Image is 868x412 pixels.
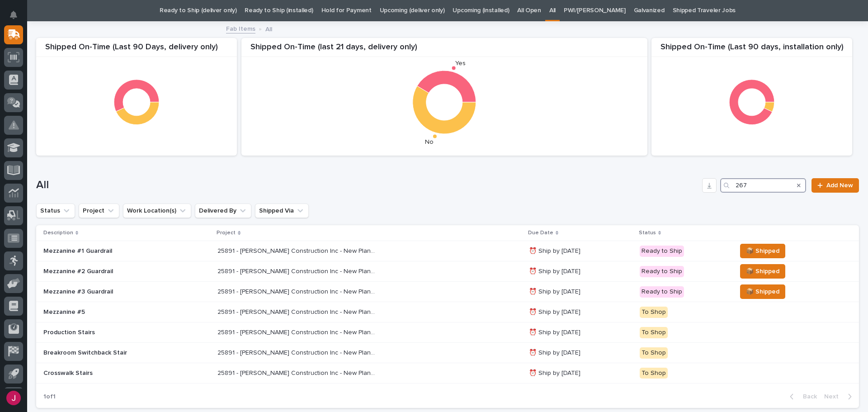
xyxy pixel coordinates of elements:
[783,393,821,401] button: Back
[425,139,434,145] text: No
[824,393,844,401] span: Next
[529,247,632,255] p: ⏰ Ship by [DATE]
[241,43,647,57] div: Shipped On-Time (last 21 days, delivery only)
[640,368,668,379] div: To Shop
[217,228,236,238] p: Project
[797,393,817,401] span: Back
[529,268,632,275] p: ⏰ Ship by [DATE]
[123,204,191,218] button: Work Location(s)
[36,343,859,363] tr: Breakroom Switchback Stair25891 - [PERSON_NAME] Construction Inc - New Plant Setup - Mezzanine Pr...
[43,329,202,336] p: Production Stairs
[217,327,377,336] p: 25891 - J A Wagner Construction Inc - New Plant Setup - Mezzanine Project
[36,179,698,192] h1: All
[226,23,255,33] a: Fab Items
[11,11,23,25] div: Notifications
[639,228,656,238] p: Status
[36,43,237,57] div: Shipped On-Time (Last 90 Days, delivery only)
[265,24,272,33] p: All
[36,261,859,282] tr: Mezzanine #2 Guardrail25891 - [PERSON_NAME] Construction Inc - New Plant Setup - Mezzanine Projec...
[529,329,632,336] p: ⏰ Ship by [DATE]
[36,386,63,408] p: 1 of 1
[528,228,553,238] p: Due Date
[217,246,377,255] p: 25891 - J A Wagner Construction Inc - New Plant Setup - Mezzanine Project
[720,178,806,193] input: Search
[640,307,668,318] div: To Shop
[36,363,859,384] tr: Crosswalk Stairs25891 - [PERSON_NAME] Construction Inc - New Plant Setup - Mezzanine Project25891...
[79,204,119,218] button: Project
[195,204,251,218] button: Delivered By
[43,369,202,377] p: Crosswalk Stairs
[4,5,23,24] button: Notifications
[43,228,73,238] p: Description
[529,288,632,296] p: ⏰ Ship by [DATE]
[4,388,23,407] button: users-avatar
[43,349,202,357] p: Breakroom Switchback Stair
[746,266,779,277] span: 📦 Shipped
[640,286,684,298] div: Ready to Ship
[217,347,377,357] p: 25891 - J A Wagner Construction Inc - New Plant Setup - Mezzanine Project
[529,369,632,377] p: ⏰ Ship by [DATE]
[651,43,852,57] div: Shipped On-Time (Last 90 days, installation only)
[43,247,202,255] p: Mezzanine #1 Guardrail
[640,347,668,359] div: To Shop
[217,266,377,275] p: 25891 - J A Wagner Construction Inc - New Plant Setup - Mezzanine Project
[821,393,859,401] button: Next
[36,302,859,322] tr: Mezzanine #525891 - [PERSON_NAME] Construction Inc - New Plant Setup - Mezzanine Project25891 - [...
[811,178,859,193] a: Add New
[740,244,785,258] button: 📦 Shipped
[36,282,859,302] tr: Mezzanine #3 Guardrail25891 - [PERSON_NAME] Construction Inc - New Plant Setup - Mezzanine Projec...
[43,288,202,296] p: Mezzanine #3 Guardrail
[740,264,785,279] button: 📦 Shipped
[746,246,779,256] span: 📦 Shipped
[43,268,202,275] p: Mezzanine #2 Guardrail
[217,307,377,316] p: 25891 - J A Wagner Construction Inc - New Plant Setup - Mezzanine Project
[640,266,684,277] div: Ready to Ship
[43,308,202,316] p: Mezzanine #5
[640,327,668,338] div: To Shop
[36,241,859,261] tr: Mezzanine #1 Guardrail25891 - [PERSON_NAME] Construction Inc - New Plant Setup - Mezzanine Projec...
[217,368,377,377] p: 25891 - J A Wagner Construction Inc - New Plant Setup - Mezzanine Project
[529,349,632,357] p: ⏰ Ship by [DATE]
[826,182,853,189] span: Add New
[740,284,785,299] button: 📦 Shipped
[640,246,684,257] div: Ready to Ship
[255,204,309,218] button: Shipped Via
[455,61,466,67] text: Yes
[529,308,632,316] p: ⏰ Ship by [DATE]
[36,204,75,218] button: Status
[217,286,377,296] p: 25891 - J A Wagner Construction Inc - New Plant Setup - Mezzanine Project
[36,322,859,343] tr: Production Stairs25891 - [PERSON_NAME] Construction Inc - New Plant Setup - Mezzanine Project2589...
[746,286,779,297] span: 📦 Shipped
